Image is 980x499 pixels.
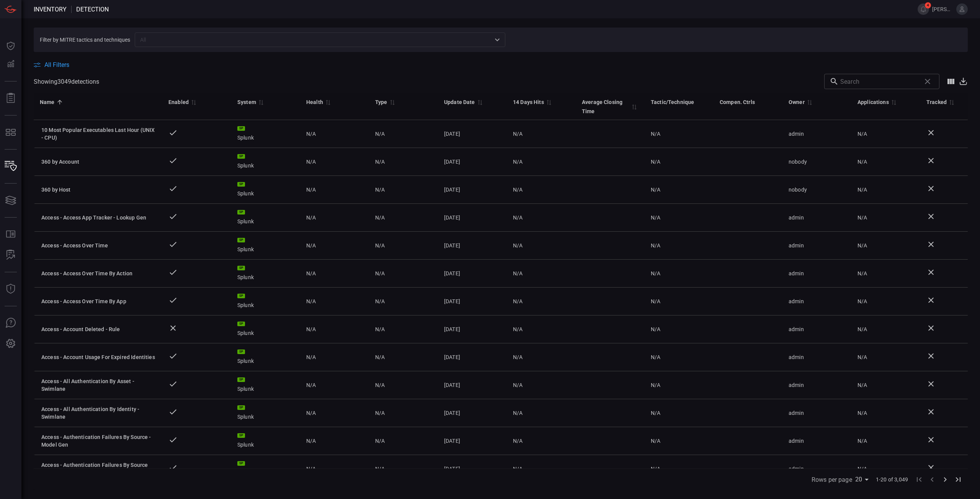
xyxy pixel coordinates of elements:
span: Sorted by Name ascending [55,99,64,106]
span: Sort by Update Date descending [475,99,484,106]
span: Sort by Enabled descending [189,99,198,106]
span: N/A [375,438,385,444]
span: Sort by Owner ascending [805,99,814,106]
div: Splunk [237,294,294,309]
span: N/A [375,187,385,193]
span: Showing 3049 detection s [34,78,99,85]
button: Open [492,34,503,45]
div: SP [237,238,245,242]
span: Go to previous page [926,475,939,483]
span: N/A [857,270,867,276]
span: N/A [857,242,867,249]
div: admin [789,270,845,277]
div: Splunk [237,349,294,365]
span: N/A [651,298,660,304]
input: Search [840,74,918,89]
button: Go to last page [952,473,965,486]
span: N/A [857,159,867,165]
div: Type [375,98,387,107]
div: Access - Account Deleted - Rule [41,325,156,333]
td: [DATE] [438,148,507,176]
span: N/A [651,131,660,137]
td: [DATE] [438,427,507,455]
span: Go to last page [952,475,965,483]
span: 4 [925,2,931,8]
span: N/A [857,298,867,304]
div: Tracked [926,98,947,107]
span: N/A [306,158,316,166]
div: SP [237,182,245,187]
span: N/A [375,159,385,165]
button: Threat Intelligence [2,280,20,298]
td: [DATE] [438,315,507,343]
div: admin [789,242,845,249]
span: N/A [306,242,316,249]
div: Access - All Authentication By Asset - Swimlane [41,377,156,393]
div: admin [789,353,845,361]
div: Name [40,98,55,107]
button: ALERT ANALYSIS [2,246,20,264]
span: Go to next page [939,475,952,483]
div: Access - Authentication Failures By Source - Model Gen [41,433,156,449]
div: admin [789,130,845,138]
div: Access - Access App Tracker - Lookup Gen [41,214,156,221]
span: N/A [857,438,867,444]
div: Splunk [237,377,294,393]
span: N/A [857,187,867,193]
span: N/A [857,410,867,416]
span: N/A [375,326,385,332]
div: SP [237,322,245,326]
div: SP [237,349,245,354]
span: Sort by 14 Days Hits descending [544,99,553,106]
div: System [237,98,256,107]
div: Splunk [237,266,294,281]
span: N/A [375,466,385,472]
button: Export [959,77,968,86]
span: N/A [513,242,523,249]
td: [DATE] [438,204,507,232]
span: N/A [857,466,867,472]
span: Sort by Type descending [387,99,397,106]
div: nobody [789,186,845,193]
span: N/A [513,159,523,165]
span: N/A [513,215,523,221]
span: N/A [651,410,660,416]
button: MITRE - Detection Posture [2,123,20,141]
td: [DATE] [438,455,507,483]
span: N/A [306,381,316,389]
div: Splunk [237,210,294,225]
div: Splunk [237,154,294,169]
div: Access - Authentication Failures By Source Per Day - Model Gen [41,461,156,476]
span: N/A [513,410,523,416]
span: N/A [306,465,316,473]
button: Rule Catalog [2,225,20,244]
div: SP [237,210,245,215]
span: N/A [651,242,660,249]
span: N/A [375,270,385,276]
span: N/A [375,354,385,360]
span: N/A [306,214,316,221]
div: Compen. Ctrls [720,98,755,107]
span: Go to first page [913,475,926,483]
span: Sort by Average Closing Time descending [629,103,639,110]
div: 360 by Account [41,158,156,166]
button: 4 [918,3,929,15]
td: [DATE] [438,288,507,315]
button: Go to next page [939,473,952,486]
div: admin [789,297,845,305]
span: N/A [651,215,660,221]
div: Splunk [237,126,294,141]
span: Sort by Health ascending [323,99,332,106]
div: admin [789,214,845,221]
div: Splunk [237,182,294,197]
span: N/A [375,410,385,416]
div: admin [789,381,845,389]
button: Show/Hide columns [943,74,959,89]
div: Access - Access Over Time [41,242,156,249]
span: N/A [651,159,660,165]
span: Sort by System ascending [256,99,265,106]
div: Splunk [237,433,294,449]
